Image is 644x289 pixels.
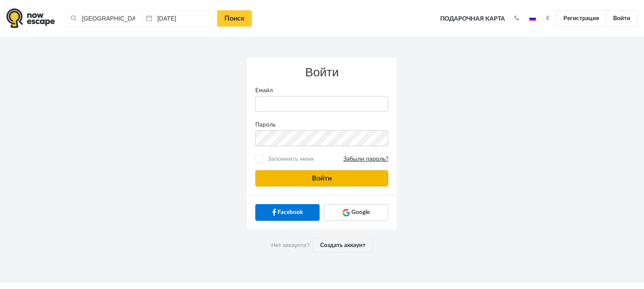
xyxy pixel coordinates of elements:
a: Google [324,204,388,220]
h3: Войти [255,66,388,79]
a: Facebook [255,204,320,220]
label: Пароль [249,120,395,129]
input: Город или название квеста [67,10,142,27]
a: Регистрация [556,10,606,27]
a: Забыли пароль? [343,155,388,163]
img: logo [6,8,55,28]
span: Facebook [278,208,303,217]
button: € [542,14,554,23]
div: Нет аккаунта? [247,229,397,261]
strong: € [547,15,550,21]
button: Войти [255,170,388,187]
input: Дата [142,10,218,27]
a: Поиск [217,10,252,27]
span: Google [351,208,370,217]
a: Войти [606,10,638,27]
input: Запомнить меняЗабыли пароль? [257,157,263,162]
a: Подарочная карта [437,9,508,28]
label: Емайл [249,86,395,95]
a: Создать аккаунт [313,238,373,253]
span: Запомнить меня [266,155,388,163]
img: ru.jpg [529,16,536,21]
